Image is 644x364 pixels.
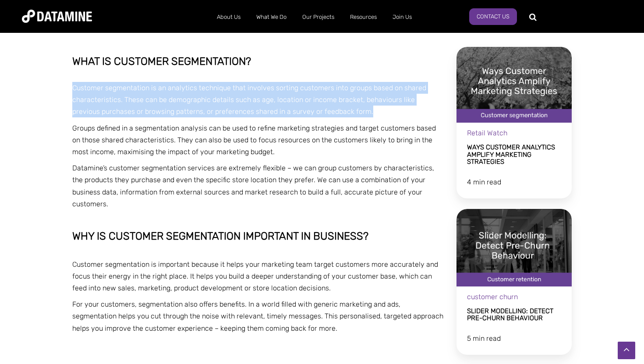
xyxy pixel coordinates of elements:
img: Datamine [22,10,92,23]
span: customer churn [467,293,518,301]
a: Resources [342,6,385,28]
p: Groups defined in a segmentation analysis can be used to refine marketing strategies and target c... [72,122,444,158]
p: Customer segmentation is an analytics technique that involves sorting customers into groups based... [72,82,444,118]
span: Why is customer segmentation important in business? [72,230,368,242]
span: What is customer segmentation? [72,55,251,67]
a: About Us [209,6,248,28]
a: Join Us [385,6,420,28]
span: For your customers, segmentation also offers benefits. In a world filled with generic marketing a... [72,300,443,332]
p: Datamine’s customer segmentation services are extremely flexible – we can group customers by char... [72,162,444,210]
span: Customer segmentation is important because it helps your marketing team target customers more acc... [72,260,438,292]
a: What We Do [248,6,294,28]
a: Our Projects [294,6,342,28]
a: Contact Us [469,8,517,25]
span: Retail Watch [467,129,507,137]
